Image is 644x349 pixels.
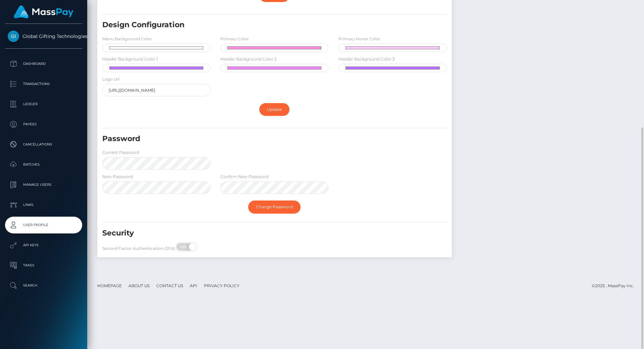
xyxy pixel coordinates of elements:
[8,119,79,129] p: Payees
[102,56,158,62] label: Header Background Color 1
[259,103,289,116] a: Update
[220,174,269,180] label: Confirm New Password
[102,134,391,144] h5: Password
[102,76,120,82] label: Logo Url:
[102,36,152,42] label: Menu Background Color
[8,260,79,270] p: Taxes
[5,176,82,193] a: Manage Users
[8,99,79,109] p: Ledger
[8,31,19,42] img: Global Gifting Technologies Inc
[5,116,82,133] a: Payees
[201,280,242,291] a: Privacy Policy
[5,76,82,92] a: Transactions
[102,174,133,180] label: New Password
[5,237,82,254] a: API Keys
[338,36,380,42] label: Primary Hover Color
[8,160,79,170] p: Batches
[8,139,79,149] p: Cancellations
[14,5,73,18] img: MassPay Logo
[154,280,186,291] a: Contact Us
[8,280,79,291] p: Search
[220,56,277,62] label: Header Background Color 2
[5,96,82,113] a: Ledger
[187,280,200,291] a: API
[5,277,82,294] a: Search
[8,220,79,230] p: User Profile
[220,36,249,42] label: Primary Color
[5,217,82,233] a: User Profile
[102,246,175,252] label: Second Factor Authentication (2FA)
[102,149,139,156] label: Current Password
[8,240,79,250] p: API Keys
[5,156,82,173] a: Batches
[126,280,152,291] a: About Us
[5,33,82,39] span: Global Gifting Technologies Inc
[592,282,639,290] div: © 2025 , MassPay Inc.
[8,79,79,89] p: Transactions
[248,201,301,213] a: Change Password
[8,180,79,190] p: Manage Users
[176,243,193,251] span: ON
[338,56,395,62] label: Header Background Color 3
[95,280,124,291] a: Homepage
[102,228,391,238] h5: Security
[8,59,79,69] p: Dashboard
[8,200,79,210] p: Links
[5,197,82,213] a: Links
[5,257,82,274] a: Taxes
[5,136,82,153] a: Cancellations
[102,20,391,30] h5: Design Configuration
[5,55,82,72] a: Dashboard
